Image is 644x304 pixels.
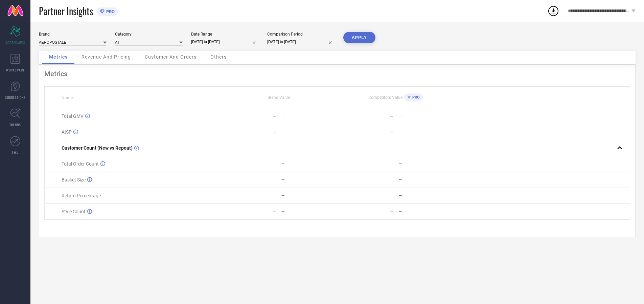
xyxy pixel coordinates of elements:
span: Brand Value [268,95,290,100]
div: — [399,161,454,166]
span: Competitors Value [368,95,402,100]
div: Metrics [44,70,630,78]
div: — [390,177,394,182]
div: — [281,130,337,134]
span: PRO [411,95,420,100]
span: PRO [105,9,115,14]
div: — [390,161,394,167]
div: — [399,114,454,118]
div: — [399,130,454,134]
div: — [390,209,394,214]
div: — [399,193,454,198]
span: Name [62,95,73,100]
span: Total GMV [62,113,84,119]
div: — [281,209,337,214]
div: — [273,209,276,214]
span: SCORECARDS [5,40,25,45]
span: Return Percentage [62,193,101,198]
div: — [390,193,394,198]
span: AISP [62,129,72,135]
span: Partner Insights [39,4,93,18]
button: APPLY [343,32,375,43]
span: Total Order Count [62,161,99,167]
div: — [273,129,276,135]
div: — [281,177,337,182]
div: — [281,114,337,118]
input: Select date range [191,38,259,45]
div: Category [115,32,183,37]
span: SUGGESTIONS [5,95,26,100]
div: Date Range [191,32,259,37]
div: — [281,161,337,166]
div: Brand [39,32,107,37]
span: Revenue And Pricing [82,54,131,60]
span: FWD [12,150,19,155]
span: Customer And Orders [145,54,197,60]
span: Customer Count (New vs Repeat) [62,145,133,151]
div: — [273,113,276,119]
span: WORKSPACE [6,67,25,72]
div: — [273,177,276,182]
span: Others [210,54,227,60]
div: — [390,129,394,135]
span: TRENDS [9,122,21,127]
div: — [281,193,337,198]
div: — [273,161,276,167]
div: — [399,209,454,214]
div: Open download list [547,5,559,17]
div: — [390,113,394,119]
span: Metrics [49,54,68,60]
span: Style Count [62,209,86,214]
div: Comparison Period [267,32,335,37]
span: Basket Size [62,177,86,182]
div: — [399,177,454,182]
input: Select comparison period [267,38,335,45]
div: — [273,193,276,198]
